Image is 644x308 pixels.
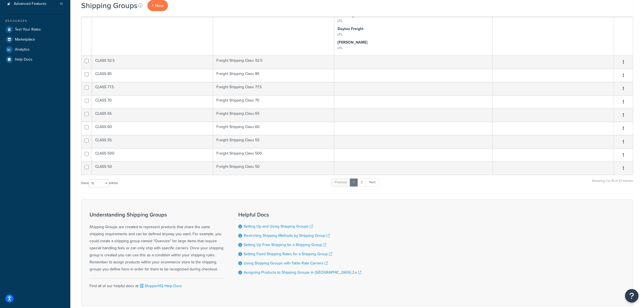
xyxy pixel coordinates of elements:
[357,178,366,186] a: 2
[14,2,47,6] span: Advanced Features
[92,122,213,135] td: CLASS 60
[366,178,379,186] a: Next
[213,69,334,82] td: Freight Shipping Class 85
[90,212,225,218] h3: Understanding Shipping Groups
[338,40,368,45] strong: [PERSON_NAME]
[350,178,358,186] a: 1
[213,162,334,175] td: Freight Shipping Class 50
[213,109,334,122] td: Freight Shipping Class 65
[92,148,213,162] td: CLASS 500
[139,283,182,289] a: ShipperHQ Help Docs
[4,25,66,34] a: Test Your Rates
[244,224,313,229] a: Setting Up and Using Shipping Groups
[244,233,330,238] a: Restricting Shipping Methods by Shipping Group
[338,18,342,23] small: LTL
[625,289,639,303] button: Open Resource Center
[60,2,63,6] span: 10
[4,35,66,44] a: Marketplace
[81,0,137,11] h1: Shipping Groups
[338,45,342,50] small: LTL
[92,95,213,109] td: CLASS 70
[244,242,326,248] a: Setting Up Free Shipping for a Shipping Group
[244,270,361,275] a: Assigning Products to Shipping Groups in [GEOGRAPHIC_DATA] 2.x
[4,19,66,23] div: Resources
[92,162,213,175] td: CLASS 50
[15,27,41,32] span: Test Your Rates
[90,212,225,273] div: Shipping Groups are created to represent products that share the same shipping requirements and c...
[238,212,361,218] h3: Helpful Docs
[338,32,342,37] small: LTL
[592,178,633,189] div: Showing 1 to 15 of 27 entries
[92,69,213,82] td: CLASS 85
[331,178,350,186] a: Previous
[213,95,334,109] td: Freight Shipping Class 70
[213,82,334,95] td: Freight Shipping Class 77.5
[338,26,364,32] strong: Dayton Freight
[244,260,328,266] a: Using Shipping Groups with Table Rate Carriers
[213,122,334,135] td: Freight Shipping Class 60
[90,278,225,290] div: Find all of our helpful docs at:
[92,55,213,69] td: CLASS 92.5
[92,109,213,122] td: CLASS 65
[89,179,109,187] select: Showentries
[92,82,213,95] td: CLASS 77.5
[213,148,334,162] td: Freight Shipping Class 500
[152,2,164,9] span: + New
[15,47,30,52] span: Analytics
[92,135,213,148] td: CLASS 55
[213,135,334,148] td: Freight Shipping Class 55
[15,57,32,62] span: Help Docs
[244,251,332,257] a: Setting Fixed Shipping Rates for a Shipping Group
[15,37,35,42] span: Marketplace
[4,45,66,54] a: Analytics
[4,55,66,64] a: Help Docs
[81,179,118,187] label: Show entries
[213,55,334,69] td: Freight Shipping Class 92.5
